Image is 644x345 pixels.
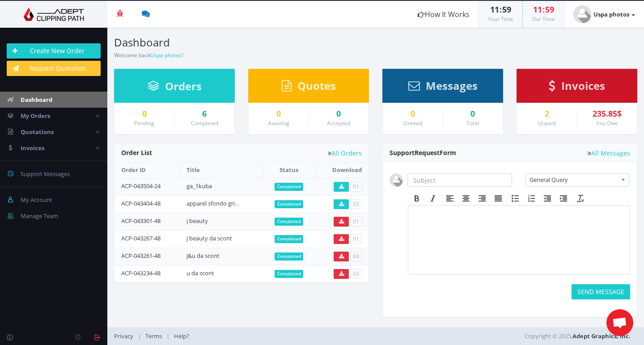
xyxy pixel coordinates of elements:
a: Messages [408,84,478,92]
th: Status [263,162,315,178]
th: Download [315,162,369,178]
a: ga_1kuba [186,182,212,190]
span: Dashboard [21,96,52,104]
a: ACP-043234-48 [121,269,161,277]
a: 0 [255,109,301,118]
img: Adept Graphics [7,8,101,21]
small: Unread [403,119,422,127]
span: Quotes [297,78,336,93]
a: ACP-043261-48 [121,252,161,260]
div: Align right [474,193,490,204]
div: 235.85$ [584,109,630,118]
small: Total [466,119,479,127]
a: apparel sfondo grigio [186,199,243,207]
div: Decrease indent [539,193,555,204]
div: Align left [442,193,458,204]
span: 59 [502,4,511,15]
span: Copyright © 2025, [525,332,631,341]
a: ACP-043267-48 [121,234,161,242]
div: 0 [449,109,496,118]
small: Completed [191,119,218,127]
div: Bold [409,193,425,204]
span: Completed [275,270,304,278]
small: You Owe [596,119,618,127]
a: All Orders [328,150,362,156]
a: ACP-043404-48 [121,199,161,207]
a: j beauty [186,217,208,225]
a: 6 [181,109,228,118]
a: Invoices [549,84,605,92]
small: Awaiting [268,119,289,127]
small: Welcome back ! [114,51,183,59]
span: Messages [426,78,478,93]
a: j&u da scont [186,252,220,260]
div: Italic [425,193,441,204]
small: Your Time [488,15,513,23]
strong: Uspa photos [593,10,629,18]
div: Align center [458,193,474,204]
span: My Account [21,196,52,204]
a: Orders [148,84,202,92]
span: Invoices [561,78,605,93]
small: Unpaid [538,119,556,127]
a: Uspa photos [150,51,182,59]
span: 11 [533,4,542,15]
div: | | [114,327,463,345]
img: user_default.jpg [573,5,591,23]
a: Uspa photos [564,1,644,28]
a: Terms [141,332,166,340]
small: Accepted [327,119,350,127]
a: ACP-043504-24 [121,182,161,190]
h3: Dashboard [114,37,369,48]
a: Adept Graphics, Inc. [572,332,631,340]
a: 0 [121,109,167,118]
span: Orders [165,79,202,93]
div: Aprire la chat [606,309,633,336]
a: u da scont [186,269,214,277]
div: Justify [490,193,506,204]
span: Completed [275,252,304,261]
a: ACP-043301-48 [121,217,161,225]
a: 2 [524,109,570,118]
span: Completed [275,183,304,191]
a: Quotes [282,84,336,92]
span: Support Messages [21,170,70,178]
span: 59 [545,4,554,15]
th: Title [180,162,263,178]
span: Quotations [21,128,54,136]
a: 0 [390,109,436,118]
th: Order ID [114,162,180,178]
span: Invoices [21,144,44,152]
a: Privacy [114,332,138,340]
a: 0 [315,109,362,118]
span: Completed [275,200,304,208]
a: Help? [169,332,194,340]
img: user_default.jpg [390,173,403,187]
span: : [542,4,545,15]
iframe: Rich Text Area. Press ALT-F9 for menu. Press ALT-F10 for toolbar. Press ALT-0 for help [408,206,629,274]
a: How It Works [409,1,479,28]
div: Clear formatting [572,193,589,204]
span: Support Form [390,148,456,157]
button: SEND MESSAGE [572,284,630,299]
span: My Orders [21,112,50,120]
span: Completed [275,218,304,226]
span: Order List [121,148,152,157]
span: Request [415,148,440,157]
small: Our Time [532,15,555,23]
small: Pending [134,119,154,127]
div: Increase indent [555,193,572,204]
span: Completed [275,235,304,243]
div: Bullet list [507,193,523,204]
span: 11 [490,4,499,15]
a: Request Quotation [7,61,101,76]
input: Subject [407,173,512,187]
div: Numbered list [523,193,539,204]
a: Create New Order [7,43,101,59]
a: j beauty da scont [186,234,232,242]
